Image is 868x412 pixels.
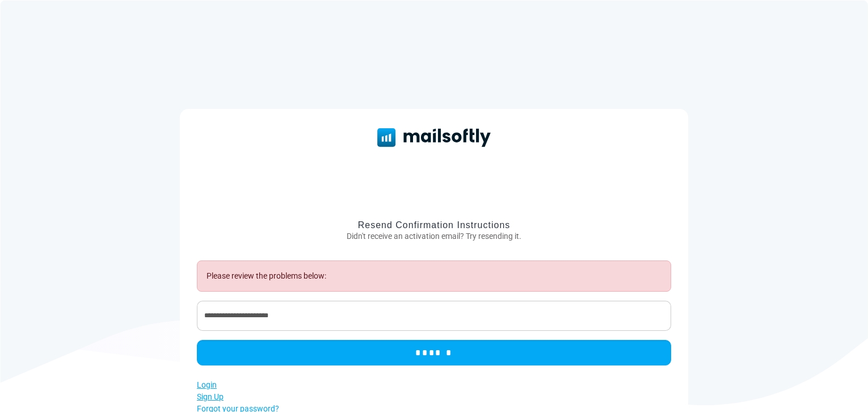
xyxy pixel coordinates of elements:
h3: Resend Confirmation Instructions [197,220,671,230]
div: Please review the problems below: [197,260,671,292]
a: Sign Up [197,392,224,401]
a: Login [197,380,217,389]
p: Didn't receive an activation email? Try resending it. [197,230,671,242]
img: Mailsoftly [377,128,491,146]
